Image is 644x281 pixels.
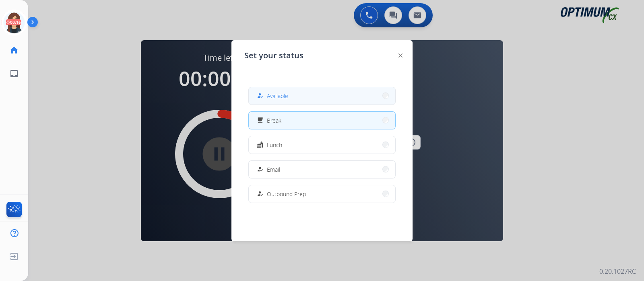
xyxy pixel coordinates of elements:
[9,45,19,55] mat-icon: home
[267,165,280,174] span: Email
[249,161,395,178] button: Email
[249,112,395,129] button: Break
[398,53,402,57] img: close-button
[257,117,264,124] mat-icon: free_breakfast
[257,191,264,197] mat-icon: how_to_reg
[599,267,636,276] p: 0.20.1027RC
[249,87,395,105] button: Available
[249,185,395,203] button: Outbound Prep
[257,92,264,99] mat-icon: how_to_reg
[249,136,395,154] button: Lunch
[244,50,303,61] span: Set your status
[9,69,19,78] mat-icon: inbox
[257,166,264,173] mat-icon: how_to_reg
[267,116,281,125] span: Break
[267,141,282,149] span: Lunch
[257,142,264,148] mat-icon: fastfood
[267,190,306,198] span: Outbound Prep
[267,92,288,100] span: Available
